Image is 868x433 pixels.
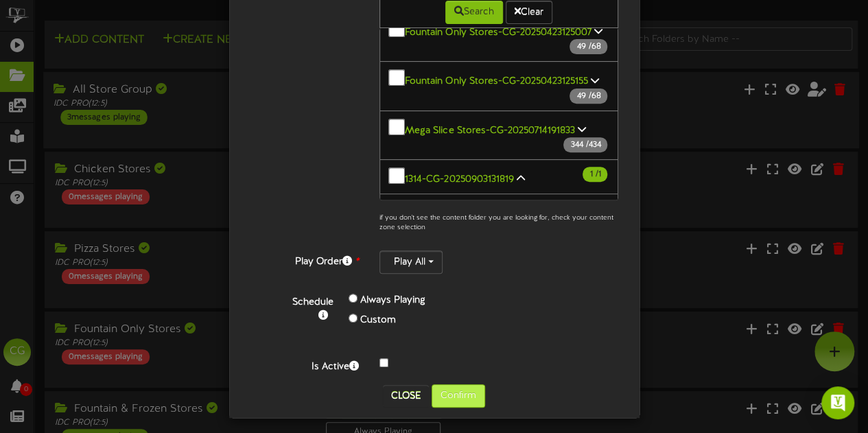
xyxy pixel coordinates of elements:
span: / 68 [570,89,607,104]
label: Play Order [239,250,369,269]
span: 49 [576,42,588,51]
span: / 434 [563,137,607,152]
label: Is Active [239,355,369,374]
button: Fountain Only Stores-CG-20250423125007 49 /68 [379,12,619,62]
button: 1314-CG-20250903131819 1 /1 [379,159,619,194]
b: Schedule [292,297,333,307]
b: Mega Slice Stores-CG-20250714191833 [405,125,574,135]
button: Play All [379,250,443,274]
b: Fountain Only Stores-CG-20250423125155 [405,76,587,86]
b: 1314-CG-20250903131819 [405,174,513,185]
span: 1 [589,169,595,179]
button: Close [383,385,429,407]
button: Search [445,1,503,24]
span: / 1 [583,167,607,182]
span: 49 [576,91,588,101]
label: Always Playing [360,294,425,307]
span: 344 [570,140,585,150]
div: Open Intercom Messenger [821,386,854,419]
label: Custom [360,314,396,327]
button: Clear [506,1,552,24]
button: Fountain Only Stores-CG-20250423125155 49 /68 [379,61,619,111]
b: Fountain Only Stores-CG-20250423125007 [405,27,591,37]
button: Mega Slice Stores-CG-20250714191833 344 /434 [379,110,619,161]
button: Confirm [432,384,485,408]
span: / 68 [570,39,607,54]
